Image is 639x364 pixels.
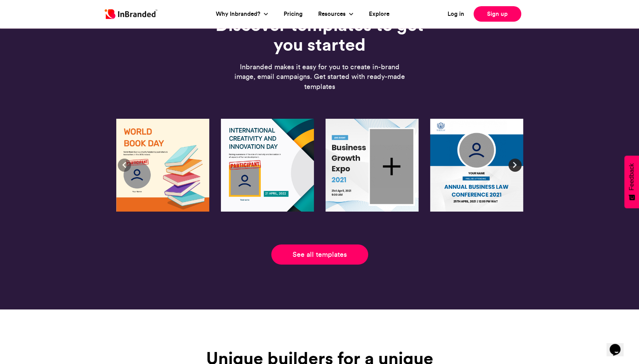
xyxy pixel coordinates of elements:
a: Sign up [474,6,521,22]
a: Log in [448,10,464,19]
iframe: chat widget [606,333,631,356]
h1: Discover templates to get you started [200,15,440,55]
span: Feedback [628,163,635,190]
a: See all templates [271,244,368,265]
a: Explore [369,10,389,19]
a: Pricing [284,10,303,19]
img: Inbranded [105,9,157,19]
a: Resources [318,10,348,19]
p: Inbranded makes it easy for you to create in-brand image, email campaigns. Get started with ready... [234,62,405,92]
a: Why Inbranded? [216,10,262,19]
button: Feedback - Show survey [624,156,639,208]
